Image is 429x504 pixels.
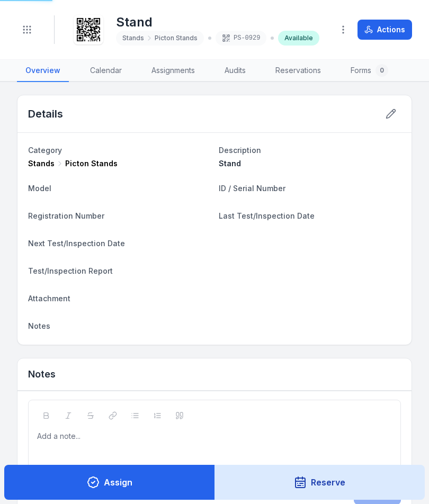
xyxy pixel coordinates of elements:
[28,321,50,330] span: Notes
[143,60,203,82] a: Assignments
[28,294,70,303] span: Attachment
[28,106,63,121] h2: Details
[155,34,198,42] span: Picton Stands
[216,31,266,46] div: PS-0929
[216,60,254,82] a: Audits
[28,146,62,155] span: Category
[358,20,412,40] button: Actions
[376,64,388,77] div: 0
[267,60,329,82] a: Reservations
[219,211,315,220] span: Last Test/Inspection Date
[28,158,55,169] span: Stands
[219,159,241,168] span: Stand
[122,34,144,42] span: Stands
[28,211,104,220] span: Registration Number
[342,60,397,82] a: Forms0
[4,465,215,500] button: Assign
[28,239,125,248] span: Next Test/Inspection Date
[28,367,56,382] h3: Notes
[82,60,130,82] a: Calendar
[17,20,37,40] button: Toggle navigation
[17,60,69,82] a: Overview
[65,158,118,169] span: Picton Stands
[219,146,261,155] span: Description
[28,266,113,275] span: Test/Inspection Report
[215,465,425,500] button: Reserve
[116,14,319,31] h1: Stand
[28,184,51,193] span: Model
[219,184,285,193] span: ID / Serial Number
[278,31,319,46] div: Available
